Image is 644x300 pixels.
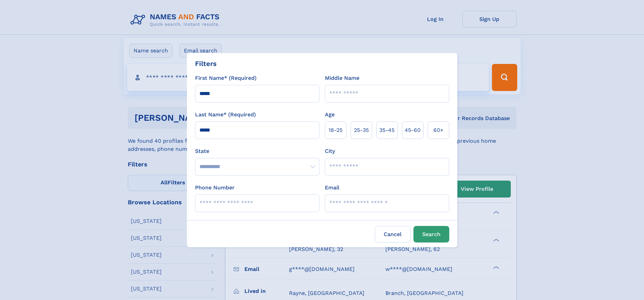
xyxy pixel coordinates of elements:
label: First Name* (Required) [195,74,257,82]
label: Email [325,184,339,192]
span: 35‑45 [379,126,395,134]
label: Cancel [375,226,411,243]
div: Filters [195,59,217,69]
label: Last Name* (Required) [195,111,256,119]
label: Phone Number [195,184,235,192]
span: 45‑60 [405,126,421,134]
label: State [195,147,319,155]
span: 25‑35 [354,126,369,134]
button: Search [413,226,449,243]
span: 60+ [433,126,444,134]
label: Middle Name [325,74,359,82]
label: Age [325,111,335,119]
span: 18‑25 [329,126,342,134]
label: City [325,147,335,155]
